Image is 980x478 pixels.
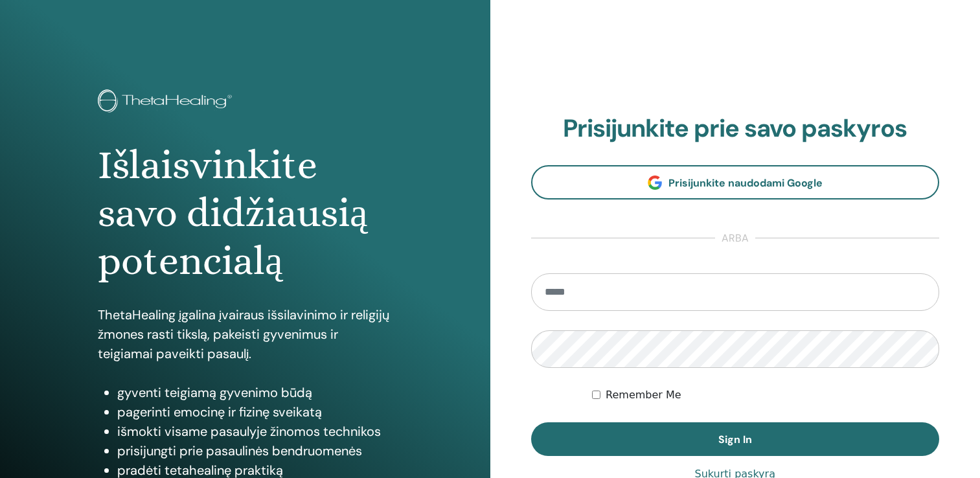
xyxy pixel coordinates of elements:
[117,402,392,422] li: pagerinti emocinę ir fizinę sveikatą
[715,231,755,246] span: arba
[668,176,823,190] span: Prisijunkite naudodami Google
[531,422,940,456] button: Sign In
[98,305,392,363] p: ThetaHealing įgalina įvairaus išsilavinimo ir religijų žmones rasti tikslą, pakeisti gyvenimus ir...
[117,383,392,402] li: gyventi teigiamą gyvenimo būdą
[117,441,392,461] li: prisijungti prie pasaulinės bendruomenės
[98,141,392,286] h1: Išlaisvinkite savo didžiausią potencialą
[531,114,940,144] h2: Prisijunkite prie savo paskyros
[592,387,939,403] div: Keep me authenticated indefinitely or until I manually logout
[531,165,940,199] a: Prisijunkite naudodami Google
[606,387,681,403] label: Remember Me
[117,422,392,441] li: išmokti visame pasaulyje žinomos technikos
[718,433,752,446] span: Sign In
